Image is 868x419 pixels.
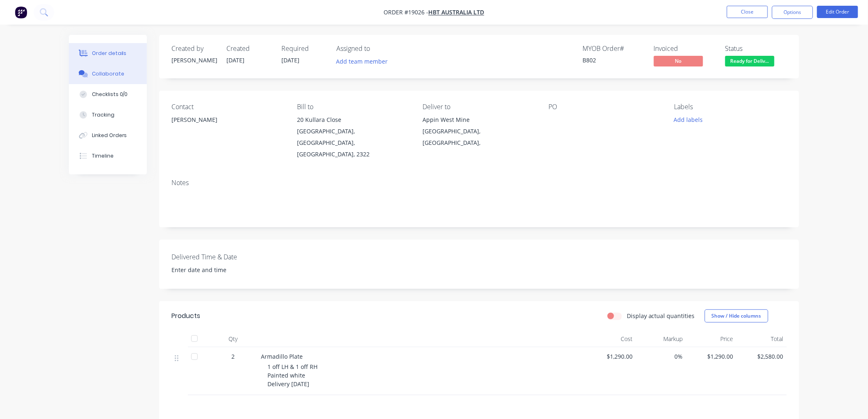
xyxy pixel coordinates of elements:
[92,111,114,119] div: Tracking
[69,125,147,146] button: Linked Orders
[582,56,644,64] div: B802
[674,103,787,111] div: Labels
[281,45,327,53] div: Required
[297,103,409,111] div: Bill to
[336,45,418,53] div: Assigned to
[740,352,784,361] span: $2,580.00
[171,114,284,126] div: [PERSON_NAME]
[92,132,127,139] div: Linked Orders
[171,311,200,321] div: Products
[69,43,147,64] button: Order details
[92,91,128,98] div: Checklists 0/0
[208,331,258,347] div: Qty
[92,70,124,78] div: Collaborate
[686,331,737,347] div: Price
[92,50,127,57] div: Order details
[737,331,787,347] div: Total
[727,6,768,18] button: Close
[226,56,244,64] span: [DATE]
[297,114,409,160] div: 20 Kullara Close[GEOGRAPHIC_DATA], [GEOGRAPHIC_DATA], [GEOGRAPHIC_DATA], 2322
[817,6,858,18] button: Edit Order
[654,45,715,53] div: Invoiced
[654,56,703,66] span: No
[725,56,774,66] span: Ready for Deliv...
[171,179,787,187] div: Notes
[725,56,774,68] button: Ready for Deliv...
[69,105,147,125] button: Tracking
[725,45,787,53] div: Status
[548,103,661,111] div: PO
[384,9,429,16] span: Order #19026 -
[69,64,147,84] button: Collaborate
[336,56,392,67] button: Add team member
[166,264,268,276] input: Enter date and time
[297,114,409,126] div: 20 Kullara Close
[423,114,535,149] div: Appin West Mine[GEOGRAPHIC_DATA], [GEOGRAPHIC_DATA],
[171,114,284,140] div: [PERSON_NAME]
[226,45,272,53] div: Created
[171,103,284,111] div: Contact
[423,126,535,149] div: [GEOGRAPHIC_DATA], [GEOGRAPHIC_DATA],
[332,56,392,67] button: Add team member
[429,9,484,16] a: HBT Australia Ltd
[267,363,318,388] span: 1 off LH & 1 off RH Painted white Delivery [DATE]
[423,103,535,111] div: Deliver to
[640,352,683,361] span: 0%
[171,56,217,64] div: [PERSON_NAME]
[69,146,147,166] button: Timeline
[772,6,813,19] button: Options
[589,352,633,361] span: $1,290.00
[15,6,27,18] img: Factory
[261,353,303,360] span: Armadillo Plate
[171,45,217,53] div: Created by
[92,152,114,160] div: Timeline
[297,126,409,160] div: [GEOGRAPHIC_DATA], [GEOGRAPHIC_DATA], [GEOGRAPHIC_DATA], 2322
[171,252,274,262] label: Delivered Time & Date
[69,84,147,105] button: Checklists 0/0
[281,56,299,64] span: [DATE]
[586,331,636,347] div: Cost
[231,352,235,361] span: 2
[669,114,707,125] button: Add labels
[705,309,768,323] button: Show / Hide columns
[582,45,644,53] div: MYOB Order #
[636,331,687,347] div: Markup
[690,352,733,361] span: $1,290.00
[627,311,695,320] label: Display actual quantities
[423,114,535,126] div: Appin West Mine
